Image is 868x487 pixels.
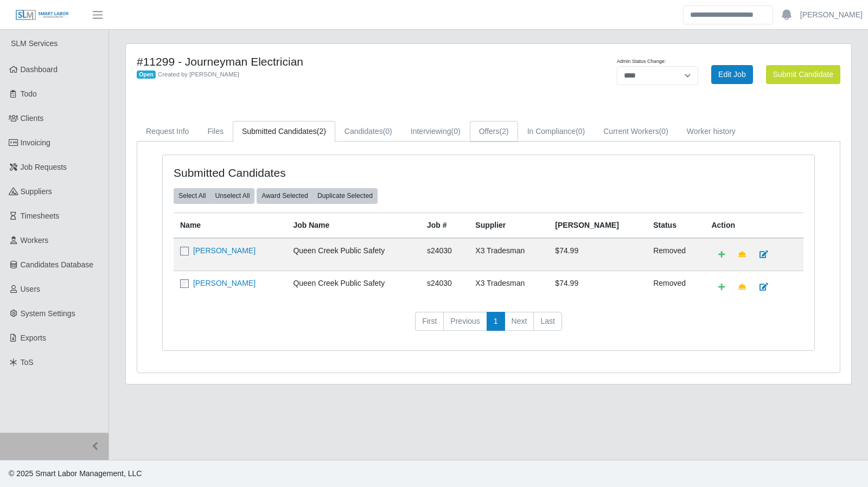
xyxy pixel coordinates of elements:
span: (0) [659,127,668,136]
a: Add Default Cost Code [711,278,732,297]
span: (2) [317,127,326,136]
button: Duplicate Selected [312,188,378,203]
span: Dashboard [21,65,58,74]
span: Created by [PERSON_NAME] [158,71,239,78]
button: Award Selected [257,188,313,203]
button: Select All [174,188,210,203]
th: Name [174,213,286,238]
a: Interviewing [401,121,470,142]
a: Make Team Lead [731,245,753,264]
td: s24030 [420,271,469,303]
div: bulk actions [257,188,378,203]
td: $74.99 [548,238,647,271]
a: Request Info [137,121,198,142]
span: ToS [21,358,34,367]
a: [PERSON_NAME] [800,9,863,21]
td: s24030 [420,238,469,271]
div: bulk actions [174,188,254,203]
span: (0) [451,127,461,136]
span: Invoicing [21,138,50,147]
td: removed [647,238,705,271]
a: Files [198,121,233,142]
label: Admin Status Change: [617,58,666,66]
span: Open [137,71,156,79]
span: © 2025 Smart Labor Management, LLC [9,469,142,478]
a: Submitted Candidates [233,121,335,142]
a: Candidates [335,121,401,142]
span: Clients [21,114,44,123]
span: (0) [576,127,585,136]
span: (2) [500,127,509,136]
input: Search [683,5,773,24]
span: System Settings [21,309,75,318]
span: (0) [383,127,392,136]
th: Action [705,213,803,238]
span: Suppliers [21,187,52,196]
span: Todo [21,89,37,98]
td: X3 Tradesman [469,238,548,271]
a: Offers [470,121,518,142]
td: $74.99 [548,271,647,303]
td: Queen Creek Public Safety [286,271,420,303]
a: Current Workers [594,121,678,142]
span: Workers [21,236,49,245]
span: SLM Services [11,39,58,48]
a: [PERSON_NAME] [193,246,256,255]
th: [PERSON_NAME] [548,213,647,238]
a: [PERSON_NAME] [193,279,256,287]
th: Status [647,213,705,238]
a: Worker history [678,121,745,142]
span: Job Requests [21,163,67,171]
span: Candidates Database [21,260,94,269]
th: Job # [420,213,469,238]
button: Submit Candidate [766,65,840,84]
span: Users [21,285,41,293]
a: Edit Job [711,65,753,84]
td: Queen Creek Public Safety [286,238,420,271]
h4: #11299 - Journeyman Electrician [137,55,540,68]
span: Exports [21,334,46,342]
td: removed [647,271,705,303]
th: Job Name [286,213,420,238]
img: SLM Logo [15,9,69,21]
a: In Compliance [518,121,595,142]
span: Timesheets [21,212,60,220]
td: X3 Tradesman [469,271,548,303]
button: Unselect All [210,188,254,203]
a: Add Default Cost Code [711,245,732,264]
a: Make Team Lead [731,278,753,297]
th: Supplier [469,213,548,238]
h4: Submitted Candidates [174,166,426,180]
a: 1 [487,312,505,331]
nav: pagination [174,312,803,340]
